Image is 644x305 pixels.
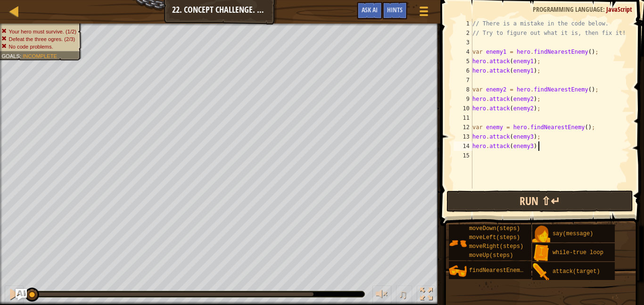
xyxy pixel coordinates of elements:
[1,28,76,35] li: Your hero must survive.
[9,28,76,34] span: Your hero must survive. (1/2)
[603,5,606,14] span: :
[16,289,27,300] button: Ask AI
[396,286,412,305] button: ♫
[454,19,472,28] div: 1
[454,113,472,123] div: 11
[449,234,467,252] img: portrait.png
[9,36,75,42] span: Defeat the three ogres. (2/3)
[454,132,472,141] div: 13
[454,38,472,47] div: 3
[454,123,472,132] div: 12
[9,43,53,49] span: No code problems.
[454,57,472,66] div: 5
[5,286,24,305] button: Ctrl + P: Pause
[454,151,472,160] div: 15
[533,5,603,14] span: Programming language
[387,5,403,14] span: Hints
[454,104,472,113] div: 10
[357,2,382,19] button: Ask AI
[469,225,520,232] span: moveDown(steps)
[449,262,467,280] img: portrait.png
[469,252,513,259] span: moveUp(steps)
[454,141,472,151] div: 14
[532,225,550,243] img: portrait.png
[553,231,593,237] span: say(message)
[469,234,520,241] span: moveLeft(steps)
[446,190,633,212] button: Run ⇧↵
[454,75,472,85] div: 7
[454,28,472,38] div: 2
[372,286,391,305] button: Adjust volume
[469,243,523,250] span: moveRight(steps)
[553,249,603,256] span: while-true loop
[1,35,76,43] li: Defeat the three ogres.
[1,53,20,59] span: Goals
[1,43,76,50] li: No code problems.
[553,268,600,275] span: attack(target)
[417,286,436,305] button: Toggle fullscreen
[469,267,530,274] span: findNearestEnemy()
[454,47,472,57] div: 4
[454,94,472,104] div: 9
[398,287,407,301] span: ♫
[606,5,632,14] span: JavaScript
[412,2,436,24] button: Show game menu
[362,5,378,14] span: Ask AI
[532,244,550,262] img: portrait.png
[23,53,57,59] span: Incomplete
[454,85,472,94] div: 8
[532,263,550,281] img: portrait.png
[454,66,472,75] div: 6
[20,53,23,59] span: :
